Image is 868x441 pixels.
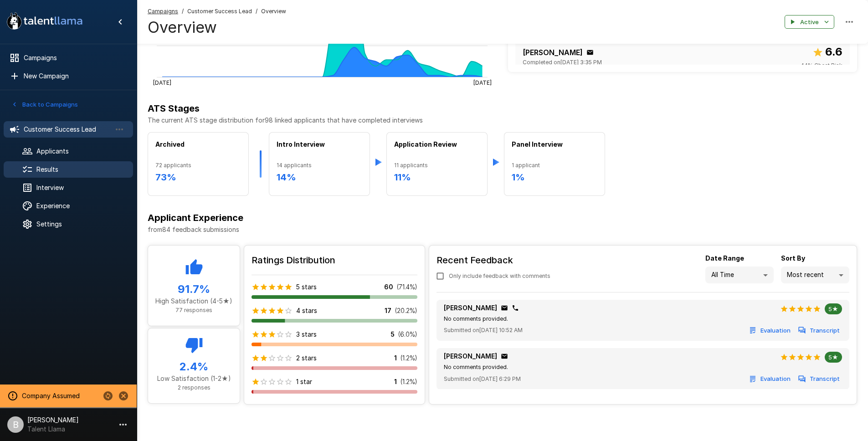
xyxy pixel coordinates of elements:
span: 11 applicants [394,161,480,170]
p: [PERSON_NAME] [523,47,583,58]
h6: Ratings Distribution [252,253,417,267]
div: Most recent [781,267,849,284]
span: 77 responses [175,307,212,313]
div: Click to copy [501,304,508,312]
tspan: [DATE] [473,79,492,86]
b: Date Range [705,254,744,262]
b: Application Review [394,140,457,148]
p: 60 [384,282,393,292]
p: 17 [385,306,391,315]
span: / [256,7,257,16]
h5: 2.4 % [155,359,232,374]
span: Only include feedback with comments [449,272,550,281]
p: Low Satisfaction (1-2★) [155,374,232,383]
p: The current ATS stage distribution for 98 linked applicants that have completed interviews [148,116,857,125]
p: ( 1.2 %) [401,377,417,386]
span: 14 applicants [277,161,362,170]
span: / [182,7,184,16]
h6: 14 % [277,170,362,185]
h5: 91.7 % [155,282,232,297]
b: Sort By [781,254,805,262]
p: [PERSON_NAME] [444,303,497,313]
h6: 73 % [155,170,241,185]
div: Click to copy [501,353,508,360]
button: Evaluation [747,323,793,338]
span: Overall score out of 10 [812,43,842,61]
button: Evaluation [747,372,793,386]
h4: Overview [148,18,286,37]
b: Archived [155,140,185,148]
button: Transcript [796,372,842,386]
p: from 84 feedback submissions [148,225,857,234]
p: ( 20.2 %) [395,306,417,315]
span: No comments provided. [444,315,508,322]
span: 72 applicants [155,161,241,170]
p: 5 [390,330,395,339]
p: 1 star [296,377,312,386]
div: Click to copy [586,49,594,56]
span: 2 responses [178,384,211,391]
u: Campaigns [148,8,178,15]
p: ( 6.0 %) [398,330,417,339]
span: 5★ [825,354,842,361]
span: Completed on [DATE] 3:35 PM [523,58,602,67]
p: [PERSON_NAME] [444,352,497,361]
p: High Satisfaction (4-5★) [155,297,232,306]
tspan: [DATE] [153,79,171,86]
h6: 1 % [512,170,597,185]
b: Applicant Experience [148,212,243,223]
span: Submitted on [DATE] 10:52 AM [444,326,523,335]
p: 1 [394,377,397,386]
p: 4 stars [296,306,317,315]
h6: 11 % [394,170,480,185]
div: Click to copy [512,304,519,312]
b: Intro Interview [277,140,325,148]
h6: Recent Feedback [437,253,558,267]
span: 44 % Cheat Risk [801,61,842,70]
button: Transcript [796,323,842,338]
p: 1 [394,354,397,363]
span: 5★ [825,305,842,313]
div: All Time [705,267,774,284]
b: Panel Interview [512,140,563,148]
span: Submitted on [DATE] 6:29 PM [444,374,521,384]
span: Overview [261,7,286,16]
p: 3 stars [296,330,317,339]
p: ( 71.4 %) [397,282,417,292]
p: 2 stars [296,354,317,363]
p: 5 stars [296,282,317,292]
span: No comments provided. [444,364,508,370]
b: ATS Stages [148,103,200,114]
span: 1 applicant [512,161,597,170]
p: ( 1.2 %) [401,354,417,363]
b: 6.6 [825,45,842,58]
span: Customer Success Lead [187,7,252,16]
button: Active [785,15,834,29]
